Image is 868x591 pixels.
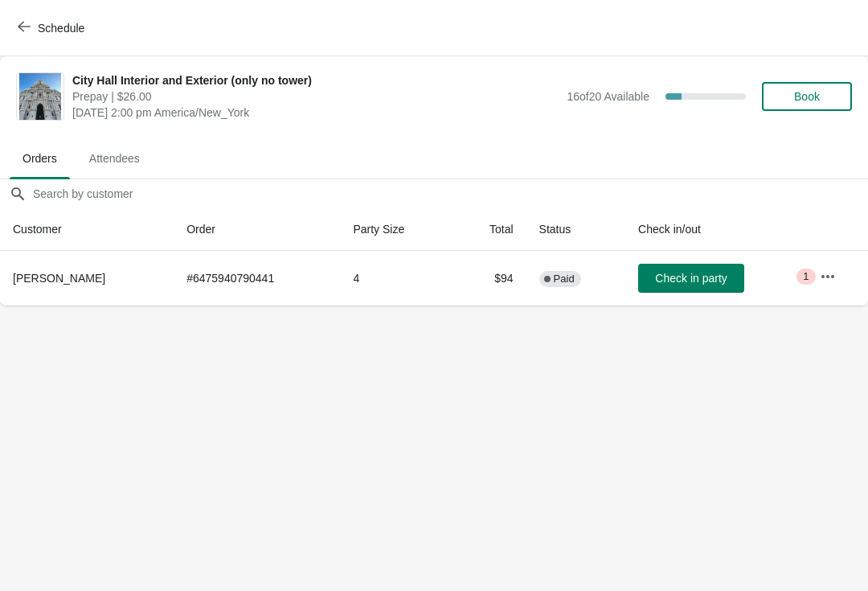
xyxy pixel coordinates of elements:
[803,270,809,283] span: 1
[72,72,559,88] span: City Hall Interior and Exterior (only no tower)
[340,208,453,251] th: Party Size
[554,273,575,285] span: Paid
[174,208,340,251] th: Order
[762,82,852,111] button: Book
[526,208,625,251] th: Status
[72,105,559,121] span: [DATE] 2:00 pm America/New_York
[13,272,105,285] span: [PERSON_NAME]
[567,90,649,103] span: 16 of 20 Available
[19,73,62,120] img: City Hall Interior and Exterior (only no tower)
[453,208,526,251] th: Total
[655,272,727,285] span: Check in party
[32,179,868,208] input: Search by customer
[76,144,153,173] span: Attendees
[174,251,340,306] td: # 6475940790441
[38,22,84,35] span: Schedule
[794,90,820,103] span: Book
[625,208,807,251] th: Check in/out
[638,264,744,293] button: Check in party
[8,14,97,43] button: Schedule
[10,144,70,173] span: Orders
[453,251,526,306] td: $94
[340,251,453,306] td: 4
[72,88,559,105] span: Prepay | $26.00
